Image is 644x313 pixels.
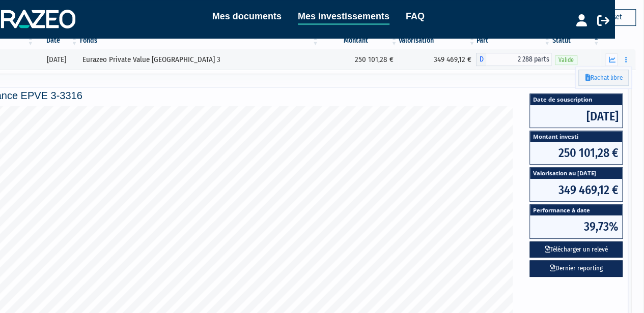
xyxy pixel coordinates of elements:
[530,168,622,178] span: Valorisation au [DATE]
[551,32,600,49] th: Statut : activer pour trier la colonne par ordre d&eacute;croissant
[476,32,551,49] th: Part: activer pour trier la colonne par ordre croissant
[79,32,320,49] th: Fonds: activer pour trier la colonne par ordre croissant
[476,53,486,66] span: D
[476,53,551,66] div: D - Eurazeo Private Value Europe 3
[486,53,551,66] span: 2 288 parts
[530,94,622,105] span: Date de souscription
[398,32,476,49] th: Valorisation: activer pour trier la colonne par ordre croissant
[530,205,622,215] span: Performance à date
[38,54,75,65] div: [DATE]
[398,49,476,70] td: 349 469,12 €
[530,179,622,201] span: 349 469,12 €
[298,9,389,25] a: Mes investissements
[529,260,623,277] a: Dernier reporting
[35,32,78,49] th: Date: activer pour trier la colonne par ordre croissant
[212,9,282,23] a: Mes documents
[82,54,316,65] div: Eurazeo Private Value [GEOGRAPHIC_DATA] 3
[530,142,622,164] span: 250 101,28 €
[406,9,425,23] a: FAQ
[578,70,629,86] a: Rachat libre
[320,49,398,70] td: 250 101,28 €
[530,131,622,142] span: Montant investi
[529,241,623,258] button: Télécharger un relevé
[320,32,398,49] th: Montant: activer pour trier la colonne par ordre croissant
[530,105,622,128] span: [DATE]
[555,55,577,65] span: Valide
[530,215,622,238] span: 39,73%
